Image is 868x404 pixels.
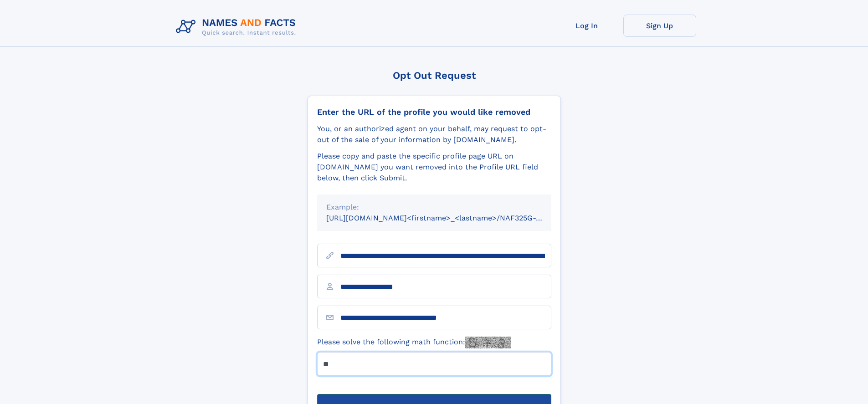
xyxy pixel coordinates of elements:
[317,123,551,145] div: You, or an authorized agent on your behalf, may request to opt-out of the sale of your informatio...
[326,202,542,213] div: Example:
[317,107,551,117] div: Enter the URL of the profile you would like removed
[623,15,696,37] a: Sign Up
[308,70,561,81] div: Opt Out Request
[317,151,551,184] div: Please copy and paste the specific profile page URL on [DOMAIN_NAME] you want removed into the Pr...
[172,15,303,39] img: Logo Names and Facts
[550,15,623,37] a: Log In
[326,214,569,222] small: [URL][DOMAIN_NAME]<firstname>_<lastname>/NAF325G-xxxxxxxx
[317,337,511,348] label: Please solve the following math function:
